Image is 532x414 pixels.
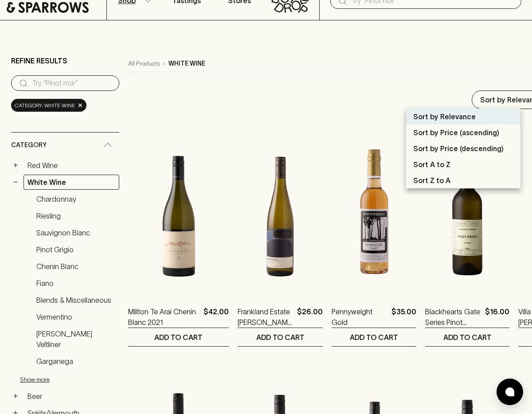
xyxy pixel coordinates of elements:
[413,159,450,170] p: Sort A to Z
[505,387,514,396] img: bubble-icon
[413,143,504,154] p: Sort by Price (descending)
[413,175,450,186] p: Sort Z to A
[413,127,499,138] p: Sort by Price (ascending)
[413,111,476,122] p: Sort by Relevance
